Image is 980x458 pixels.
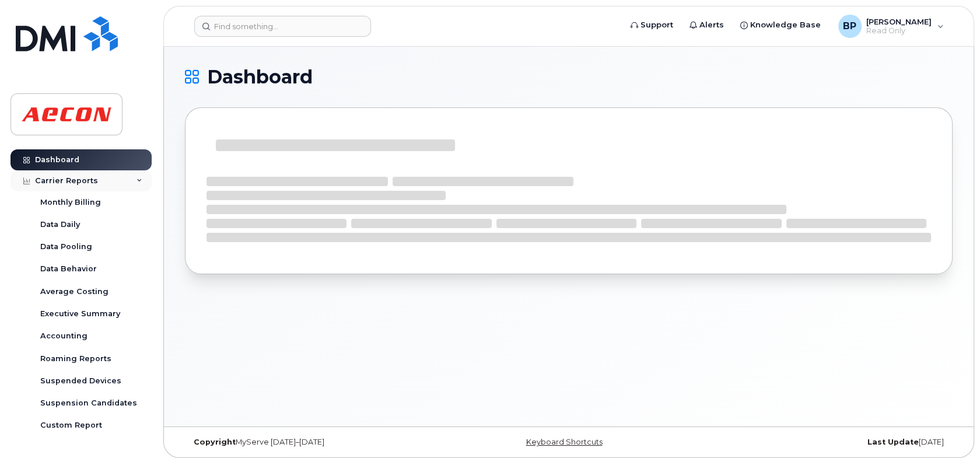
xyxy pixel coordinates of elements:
div: [DATE] [696,438,953,447]
strong: Copyright [194,438,236,446]
strong: Last Update [867,438,919,446]
a: Keyboard Shortcuts [526,438,602,446]
div: MyServe [DATE]–[DATE] [185,438,441,447]
span: Dashboard [207,68,313,86]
